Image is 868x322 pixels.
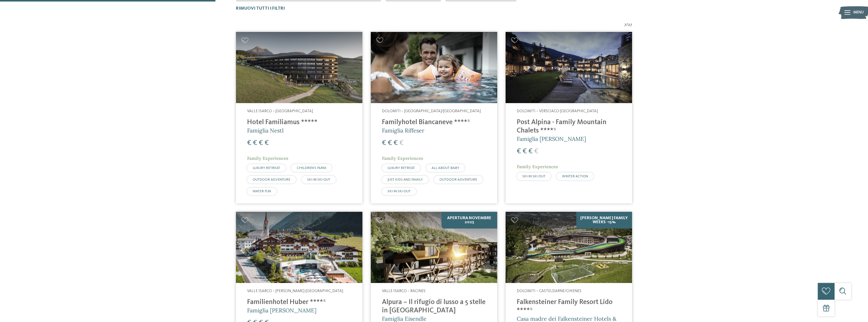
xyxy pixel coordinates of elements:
span: € [534,148,539,155]
a: Cercate un hotel per famiglie? Qui troverete solo i migliori! Valle Isarco – [GEOGRAPHIC_DATA] Ho... [236,32,362,203]
span: Family Experiences [247,155,288,161]
span: WATER FUN [253,190,271,193]
img: Cercate un hotel per famiglie? Qui troverete solo i migliori! [506,212,632,283]
span: € [528,148,533,155]
img: Post Alpina - Family Mountain Chalets ****ˢ [506,32,632,103]
span: € [394,139,398,147]
span: € [265,139,269,147]
span: Valle Isarco – [PERSON_NAME]-[GEOGRAPHIC_DATA] [247,289,343,293]
span: € [517,148,521,155]
span: € [259,139,263,147]
span: € [399,139,404,147]
span: Dolomiti – Casteldarne/Chienes [517,289,581,293]
span: JUST KIDS AND FAMILY [387,178,423,181]
span: / [626,22,628,28]
span: Dolomiti – [GEOGRAPHIC_DATA]/[GEOGRAPHIC_DATA] [382,109,481,113]
span: Famiglia Riffeser [382,127,424,134]
span: Dolomiti – Versciaco-[GEOGRAPHIC_DATA] [517,109,598,113]
span: Rimuovi tutti i filtri [236,6,285,11]
span: € [382,139,386,147]
a: Cercate un hotel per famiglie? Qui troverete solo i migliori! Dolomiti – Versciaco-[GEOGRAPHIC_DA... [506,32,632,203]
span: € [247,139,251,147]
span: OUTDOOR ADVENTURE [253,178,290,181]
span: € [523,148,527,155]
span: OUTDOOR ADVENTURE [439,178,477,181]
span: ALL ABOUT BABY [432,166,459,170]
img: Cercate un hotel per famiglie? Qui troverete solo i migliori! [371,32,497,103]
span: Valle Isarco – [GEOGRAPHIC_DATA] [247,109,313,113]
span: Famiglia [PERSON_NAME] [517,135,586,142]
img: Cercate un hotel per famiglie? Qui troverete solo i migliori! [236,212,362,283]
span: WINTER ACTION [562,175,588,178]
img: Cercate un hotel per famiglie? Qui troverete solo i migliori! [236,32,362,103]
span: Family Experiences [382,155,423,161]
a: Cercate un hotel per famiglie? Qui troverete solo i migliori! Dolomiti – [GEOGRAPHIC_DATA]/[GEOGR... [371,32,497,203]
span: SKI-IN SKI-OUT [522,175,545,178]
h4: Familyhotel Biancaneve ****ˢ [382,118,486,127]
h4: Falkensteiner Family Resort Lido ****ˢ [517,298,621,315]
span: CHILDREN’S FARM [297,166,326,170]
span: SKI-IN SKI-OUT [307,178,330,181]
h4: Post Alpina - Family Mountain Chalets ****ˢ [517,118,621,135]
h4: Familienhotel Huber ****ˢ [247,298,351,307]
span: € [388,139,392,147]
span: 27 [628,22,632,28]
span: Valle Isarco – Racines [382,289,426,293]
span: Famiglia [PERSON_NAME] [247,307,317,314]
span: € [253,139,257,147]
span: Family Experiences [517,164,558,169]
span: LUXURY RETREAT [387,166,415,170]
h4: Alpura – Il rifugio di lusso a 5 stelle in [GEOGRAPHIC_DATA] [382,298,486,315]
span: SKI-IN SKI-OUT [387,190,411,193]
span: Famiglia Nestl [247,127,284,134]
span: 7 [624,22,626,28]
span: LUXURY RETREAT [253,166,280,170]
img: Cercate un hotel per famiglie? Qui troverete solo i migliori! [371,212,497,283]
